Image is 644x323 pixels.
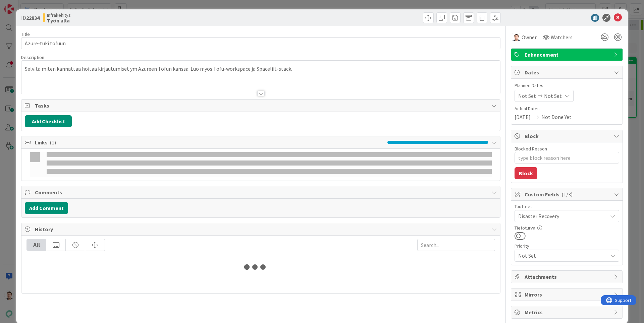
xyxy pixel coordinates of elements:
[541,113,572,121] span: Not Done Yet
[515,244,619,248] div: Priority
[515,105,619,112] span: Actual Dates
[25,202,68,214] button: Add Comment
[14,1,31,9] span: Support
[525,132,610,140] span: Block
[21,54,44,60] span: Description
[515,204,619,209] div: Tuotteet
[21,14,40,22] span: ID
[515,113,531,121] span: [DATE]
[27,239,46,251] div: All
[35,225,488,233] span: History
[25,65,497,73] p: Selvitä miten kannattaa hoitaa kirjautumiset ym Azureen Tofun kanssa. Luo myös Tofu-workspace ja ...
[518,251,604,260] span: Not Set
[525,290,610,299] span: Mirrors
[515,82,619,89] span: Planned Dates
[525,190,610,198] span: Custom Fields
[25,115,72,127] button: Add Checklist
[35,138,384,146] span: Links
[47,12,71,18] span: Infrakehitys
[35,188,488,196] span: Comments
[561,191,573,198] span: ( 1/3 )
[417,239,495,251] input: Search...
[21,37,500,49] input: type card name here...
[522,33,537,41] span: Owner
[512,33,520,41] img: TG
[50,139,56,146] span: ( 1 )
[515,146,547,152] label: Blocked Reason
[35,102,488,110] span: Tasks
[525,273,610,281] span: Attachments
[21,31,30,37] label: Title
[515,225,619,230] div: Tietoturva
[47,18,71,23] b: Työn alla
[525,68,610,76] span: Dates
[26,14,40,21] b: 22834
[551,33,573,41] span: Watchers
[525,51,610,59] span: Enhancement
[518,92,536,100] span: Not Set
[518,212,607,220] span: Disaster Recovery
[544,92,562,100] span: Not Set
[525,308,610,316] span: Metrics
[515,167,537,179] button: Block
